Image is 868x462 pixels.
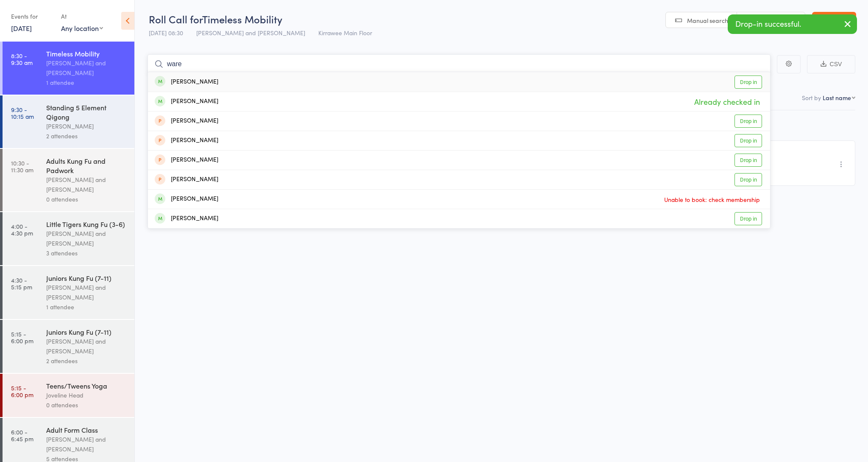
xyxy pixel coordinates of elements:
[155,77,218,87] div: [PERSON_NAME]
[11,223,33,236] time: 4:00 - 4:30 pm
[812,12,856,29] a: Exit roll call
[46,390,127,400] div: Joveline Head
[11,23,32,33] a: [DATE]
[46,327,127,336] div: Juniors Kung Fu (7-11)
[155,155,218,165] div: [PERSON_NAME]
[734,134,762,147] a: Drop in
[823,93,851,102] div: Last name
[728,14,857,34] div: Drop-in successful.
[46,400,127,410] div: 0 attendees
[734,76,762,89] a: Drop in
[11,330,33,344] time: 5:15 - 6:00 pm
[11,106,34,120] time: 9:30 - 10:15 am
[687,16,728,25] span: Manual search
[734,173,762,186] a: Drop in
[662,193,762,206] span: Unable to book: check membership
[318,28,372,37] span: Kirrawee Main Floor
[61,23,103,33] div: Any location
[46,103,127,121] div: Standing 5 Element Qigong
[46,49,127,58] div: Timeless Mobility
[155,136,218,146] div: [PERSON_NAME]
[807,55,855,73] button: CSV
[46,229,127,248] div: [PERSON_NAME] and [PERSON_NAME]
[11,52,33,66] time: 8:30 - 9:30 am
[46,121,127,131] div: [PERSON_NAME]
[149,12,202,26] span: Roll Call for
[734,212,762,225] a: Drop in
[734,154,762,167] a: Drop in
[155,175,218,185] div: [PERSON_NAME]
[734,115,762,128] a: Drop in
[3,212,134,265] a: 4:00 -4:30 pmLittle Tigers Kung Fu (3-6)[PERSON_NAME] and [PERSON_NAME]3 attendees
[46,273,127,283] div: Juniors Kung Fu (7-11)
[11,428,33,442] time: 6:00 - 6:45 pm
[46,336,127,356] div: [PERSON_NAME] and [PERSON_NAME]
[46,302,127,312] div: 1 attendee
[155,194,218,204] div: [PERSON_NAME]
[61,9,103,23] div: At
[11,384,33,398] time: 5:15 - 6:00 pm
[155,97,218,106] div: [PERSON_NAME]
[46,175,127,194] div: [PERSON_NAME] and [PERSON_NAME]
[46,78,127,87] div: 1 attendee
[46,425,127,434] div: Adult Form Class
[11,9,53,23] div: Events for
[11,160,33,173] time: 10:30 - 11:30 am
[46,219,127,229] div: Little Tigers Kung Fu (3-6)
[46,156,127,175] div: Adults Kung Fu and Padwork
[155,116,218,126] div: [PERSON_NAME]
[149,28,183,37] span: [DATE] 08:30
[802,93,821,102] label: Sort by
[46,434,127,454] div: [PERSON_NAME] and [PERSON_NAME]
[3,266,134,319] a: 4:30 -5:15 pmJuniors Kung Fu (7-11)[PERSON_NAME] and [PERSON_NAME]1 attendee
[3,149,134,211] a: 10:30 -11:30 amAdults Kung Fu and Padwork[PERSON_NAME] and [PERSON_NAME]0 attendees
[3,42,134,95] a: 8:30 -9:30 amTimeless Mobility[PERSON_NAME] and [PERSON_NAME]1 attendee
[46,131,127,141] div: 2 attendees
[155,214,218,224] div: [PERSON_NAME]
[196,28,305,37] span: [PERSON_NAME] and [PERSON_NAME]
[46,58,127,78] div: [PERSON_NAME] and [PERSON_NAME]
[46,248,127,258] div: 3 attendees
[3,95,134,148] a: 9:30 -10:15 amStanding 5 Element Qigong[PERSON_NAME]2 attendees
[202,12,282,26] span: Timeless Mobility
[46,356,127,366] div: 2 attendees
[3,320,134,373] a: 5:15 -6:00 pmJuniors Kung Fu (7-11)[PERSON_NAME] and [PERSON_NAME]2 attendees
[46,381,127,390] div: Teens/Tweens Yoga
[147,54,771,74] input: Search by name
[692,94,762,109] span: Already checked in
[46,283,127,302] div: [PERSON_NAME] and [PERSON_NAME]
[11,277,32,290] time: 4:30 - 5:15 pm
[3,374,134,417] a: 5:15 -6:00 pmTeens/Tweens YogaJoveline Head0 attendees
[46,194,127,204] div: 0 attendees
